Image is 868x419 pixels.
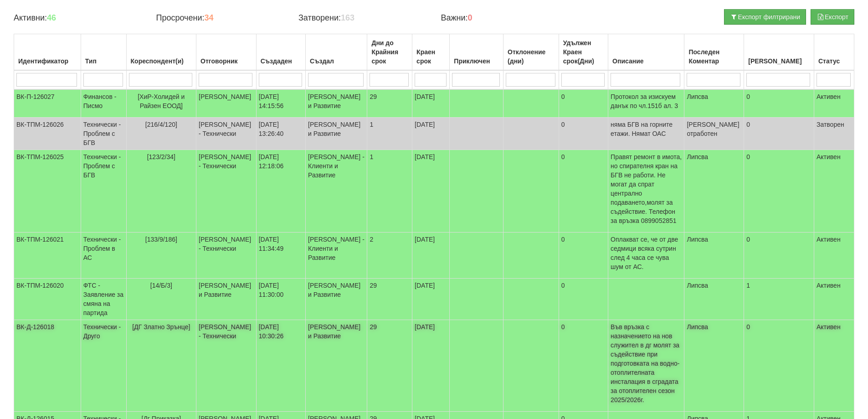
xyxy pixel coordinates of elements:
span: 1 [370,153,373,160]
span: Липсва [687,323,708,331]
td: 0 [559,89,608,118]
td: [PERSON_NAME] и Развитие [306,89,367,118]
div: [PERSON_NAME] [746,55,812,67]
td: [DATE] [412,118,450,150]
td: [PERSON_NAME] и Развитие [306,118,367,150]
td: [DATE] [412,320,450,412]
th: Краен срок: No sort applied, activate to apply an ascending sort [412,34,450,71]
td: [PERSON_NAME] - Клиенти и Развитие [306,233,367,279]
th: Дни до Крайния срок: No sort applied, activate to apply an ascending sort [367,34,412,71]
td: Технически - Проблем с БГВ [81,150,126,233]
td: [DATE] [412,89,450,118]
td: 0 [744,233,814,279]
td: Активен [814,89,854,118]
td: ВК-П-126027 [14,89,81,118]
td: 0 [559,150,608,233]
td: [PERSON_NAME] и Развитие [306,279,367,320]
td: [DATE] 10:30:26 [256,320,305,412]
td: ВК-Д-126018 [14,320,81,412]
td: 1 [744,279,814,320]
td: [PERSON_NAME] [196,89,257,118]
span: [133/9/186] [145,236,177,243]
b: 163 [341,13,354,22]
p: Оплакват се, че от две седмици всяка сутрин след 4 часа се чува шум от АС. [611,235,682,271]
span: 1 [370,121,373,128]
th: Идентификатор: No sort applied, activate to apply an ascending sort [14,34,81,71]
td: [PERSON_NAME] - Технически [196,150,257,233]
td: ФТС - Заявление за смяна на партида [81,279,126,320]
span: 29 [370,282,377,289]
span: Липсва [687,153,708,160]
td: 0 [744,89,814,118]
b: 0 [468,13,473,22]
td: [DATE] 12:18:06 [256,150,305,233]
div: Описание [611,55,682,67]
span: Липсва [687,282,708,289]
div: Тип [83,55,124,67]
td: [PERSON_NAME] - Технически [196,320,257,412]
div: Приключен [452,55,501,67]
td: Финансов - Писмо [81,89,126,118]
p: Протокол за изискуем данък по чл.151б ал. 3 [611,92,682,110]
td: ВК-ТПМ-126020 [14,279,81,320]
div: Дни до Крайния срок [370,36,410,67]
span: [PERSON_NAME] отработен [687,121,739,137]
button: Експорт [811,9,854,25]
td: 0 [559,118,608,150]
div: Последен Коментар [687,46,741,67]
span: [216/4/120] [145,121,177,128]
div: Удължен Краен срок(Дни) [561,36,606,67]
td: Технически - Проблем в АС [81,233,126,279]
td: 0 [744,320,814,412]
h4: Просрочени: [156,14,284,23]
th: Последен Коментар: No sort applied, activate to apply an ascending sort [684,34,744,71]
th: Тип: No sort applied, activate to apply an ascending sort [81,34,126,71]
h4: Затворени: [298,14,427,23]
th: Приключен: No sort applied, activate to apply an ascending sort [450,34,503,71]
td: Технически - Проблем с БГВ [81,118,126,150]
td: Активен [814,320,854,412]
div: Създал [308,55,365,67]
p: Във връзка с назначението на нов служител в дг молят за съдействие при подготовката на водно-отоп... [611,322,682,404]
b: 34 [204,13,213,22]
td: [DATE] 11:30:00 [256,279,305,320]
span: Липсва [687,236,708,243]
th: Описание: No sort applied, activate to apply an ascending sort [608,34,684,71]
td: 0 [559,320,608,412]
td: 0 [744,150,814,233]
td: Активен [814,150,854,233]
span: [ДГ Златно Зрънце] [132,323,190,331]
td: 0 [744,118,814,150]
td: [DATE] 11:34:49 [256,233,305,279]
td: [PERSON_NAME] - Клиенти и Развитие [306,150,367,233]
div: Статус [817,55,852,67]
h4: Важни: [441,14,569,23]
th: Брой Файлове: No sort applied, activate to apply an ascending sort [744,34,814,71]
th: Отклонение (дни): No sort applied, activate to apply an ascending sort [503,34,559,71]
th: Създаден: No sort applied, activate to apply an ascending sort [256,34,305,71]
div: Отклонение (дни) [506,46,556,67]
td: [PERSON_NAME] - Технически [196,118,257,150]
th: Кореспондент(и): No sort applied, activate to apply an ascending sort [126,34,196,71]
button: Експорт филтрирани [724,9,806,25]
div: Отговорник [199,55,254,67]
td: Технически - Друго [81,320,126,412]
div: Краен срок [415,46,447,67]
td: ВК-ТПМ-126026 [14,118,81,150]
td: [DATE] 13:26:40 [256,118,305,150]
b: 46 [47,13,56,22]
p: Правят ремонт в имота, но спирателня кран на БГВ не работи. Не могат да спрат централно подаванет... [611,152,682,225]
td: [DATE] [412,279,450,320]
td: 0 [559,233,608,279]
td: Активен [814,233,854,279]
span: 29 [370,93,377,100]
td: [DATE] 14:15:56 [256,89,305,118]
p: няма БГВ на горните етажи. Нямат ОАС [611,120,682,138]
th: Статус: No sort applied, activate to apply an ascending sort [814,34,854,71]
td: Активен [814,279,854,320]
div: Кореспондент(и) [129,55,194,67]
td: [PERSON_NAME] и Развитие [196,279,257,320]
td: ВК-ТПМ-126021 [14,233,81,279]
span: Липсва [687,93,708,100]
th: Удължен Краен срок(Дни): No sort applied, activate to apply an ascending sort [559,34,608,71]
